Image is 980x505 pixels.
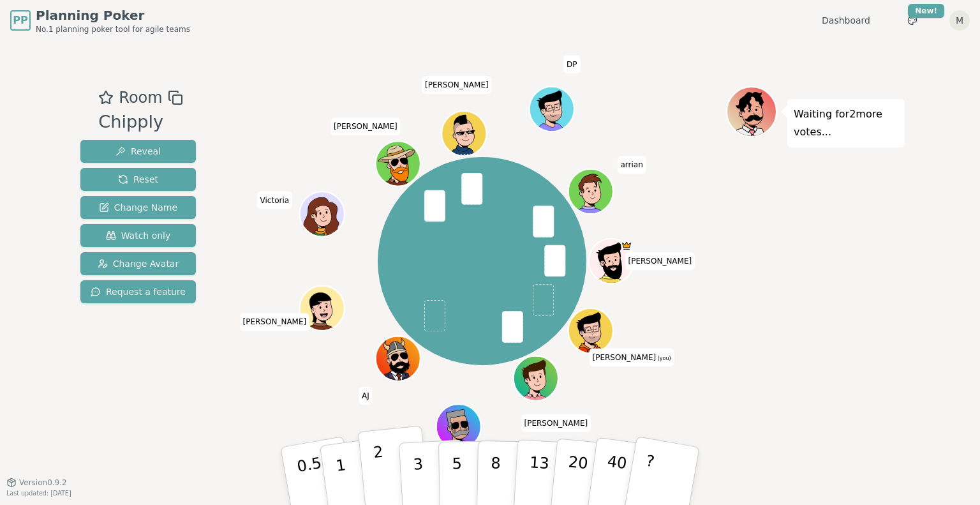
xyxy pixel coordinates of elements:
span: (you) [656,356,671,361]
span: Click to change your name [617,156,646,174]
span: Last updated: [DATE] [6,490,71,497]
span: Reveal [115,145,161,158]
span: Reset [118,173,158,186]
span: Change Name [99,201,177,214]
span: Change Avatar [98,257,179,270]
button: Add as favourite [98,86,114,109]
span: Version 0.9.2 [19,478,67,488]
button: Version0.9.2 [6,478,67,488]
span: No.1 planning poker tool for agile teams [36,24,190,34]
span: Click to change your name [359,387,373,405]
span: Click to change your name [521,414,591,432]
button: M [949,10,970,31]
button: Watch only [80,224,196,247]
button: Reveal [80,140,196,163]
span: Planning Poker [36,6,190,24]
div: New! [908,4,944,18]
a: Dashboard [822,14,870,27]
span: Mike is the host [621,240,632,252]
a: PPPlanning PokerNo.1 planning poker tool for agile teams [10,6,190,34]
span: Request a feature [91,285,186,298]
span: Click to change your name [240,313,310,331]
span: Click to change your name [330,117,401,135]
button: Reset [80,168,196,191]
div: Chipply [98,109,182,135]
span: PP [13,13,27,28]
button: Request a feature [80,280,196,303]
span: Click to change your name [257,191,293,209]
span: Click to change your name [422,76,492,94]
p: Waiting for 2 more votes... [794,105,898,141]
span: Click to change your name [589,349,674,366]
button: Change Avatar [80,252,196,275]
span: Click to change your name [625,252,695,270]
span: Watch only [106,229,171,242]
span: Click to change your name [563,56,580,73]
span: Room [119,86,162,109]
button: New! [901,9,924,32]
button: Click to change your avatar [569,310,611,352]
button: Change Name [80,196,196,219]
